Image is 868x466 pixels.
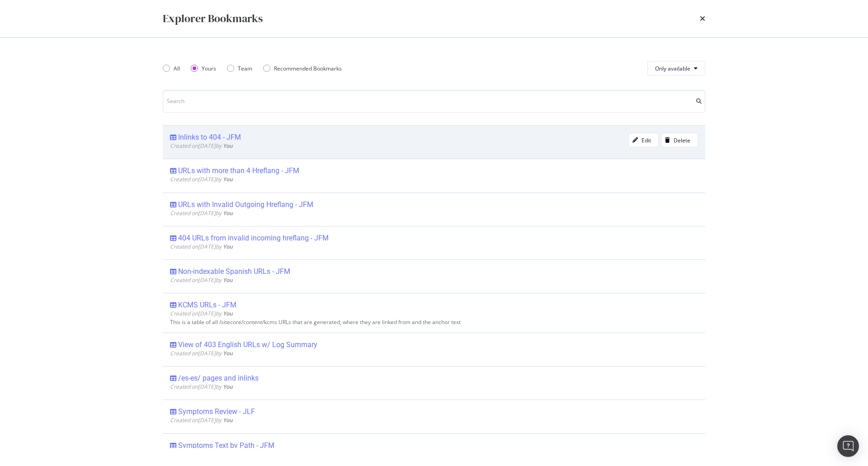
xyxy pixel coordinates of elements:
span: Created on [DATE] by [170,142,233,150]
div: Team [238,65,252,72]
div: All [174,65,180,72]
div: Explorer Bookmarks [163,11,263,26]
div: Team [227,65,252,72]
div: This is a table of all /sitecore/content/kcms URLs that are generated, where they are linked from... [170,319,698,325]
button: Only available [647,61,705,75]
div: Yours [202,65,216,72]
b: You [223,416,233,424]
span: Created on [DATE] by [170,209,233,217]
span: Created on [DATE] by [170,349,233,357]
span: Created on [DATE] by [170,383,233,391]
b: You [223,175,233,183]
div: Symptoms Text by Path - JFM [178,441,274,450]
b: You [223,209,233,217]
div: Yours [191,65,216,72]
div: Inlinks to 404 - JFM [178,133,241,142]
div: times [700,11,705,26]
b: You [223,383,233,391]
div: 404 URLs from invalid incoming hreflang - JFM [178,234,329,243]
div: Delete [674,137,690,144]
div: Open Intercom Messenger [837,435,859,457]
button: Edit [628,133,659,147]
div: Symptoms Review - JLF [178,407,255,416]
span: Created on [DATE] by [170,243,233,250]
div: Recommended Bookmarks [274,65,342,72]
b: You [223,243,233,250]
div: Non-indexable Spanish URLs - JFM [178,267,290,276]
div: View of 403 English URLs w/ Log Summary [178,340,317,349]
button: Delete [661,133,698,147]
b: You [223,349,233,357]
span: Only available [655,65,690,72]
div: URLs with Invalid Outgoing Hreflang - JFM [178,200,313,209]
span: Created on [DATE] by [170,416,233,424]
span: Created on [DATE] by [170,175,233,183]
b: You [223,276,233,284]
span: Created on [DATE] by [170,310,233,317]
div: /es-es/ pages and inlinks [178,374,259,383]
div: Edit [642,137,651,144]
b: You [223,310,233,317]
b: You [223,142,233,150]
div: URLs with more than 4 Hreflang - JFM [178,166,299,175]
div: All [163,65,180,72]
span: Created on [DATE] by [170,276,233,284]
div: KCMS URLs - JFM [178,301,236,310]
input: Search [163,90,705,113]
div: Recommended Bookmarks [263,65,342,72]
